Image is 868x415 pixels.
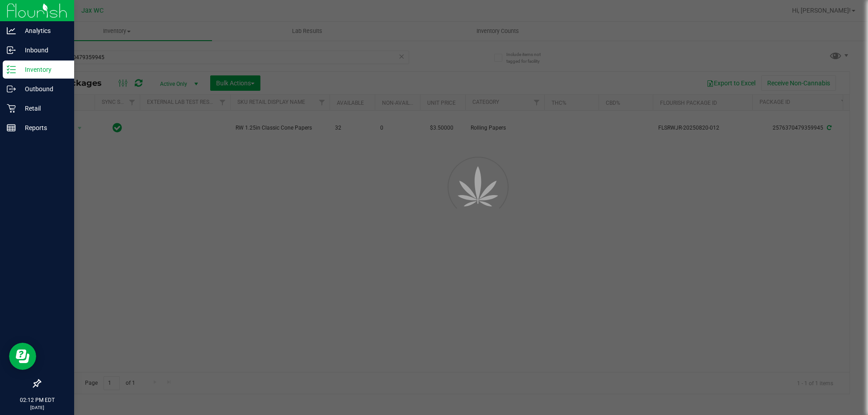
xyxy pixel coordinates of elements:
inline-svg: Retail [7,104,16,113]
p: Retail [16,103,70,114]
inline-svg: Reports [7,123,16,132]
inline-svg: Inventory [7,65,16,74]
iframe: Resource center [9,343,36,370]
p: Outbound [16,84,70,94]
p: 02:12 PM EDT [4,396,70,404]
p: Analytics [16,25,70,36]
inline-svg: Outbound [7,84,16,93]
p: Inventory [16,64,70,75]
inline-svg: Analytics [7,26,16,35]
p: [DATE] [4,404,70,411]
p: Inbound [16,45,70,56]
inline-svg: Inbound [7,46,16,55]
p: Reports [16,122,70,133]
